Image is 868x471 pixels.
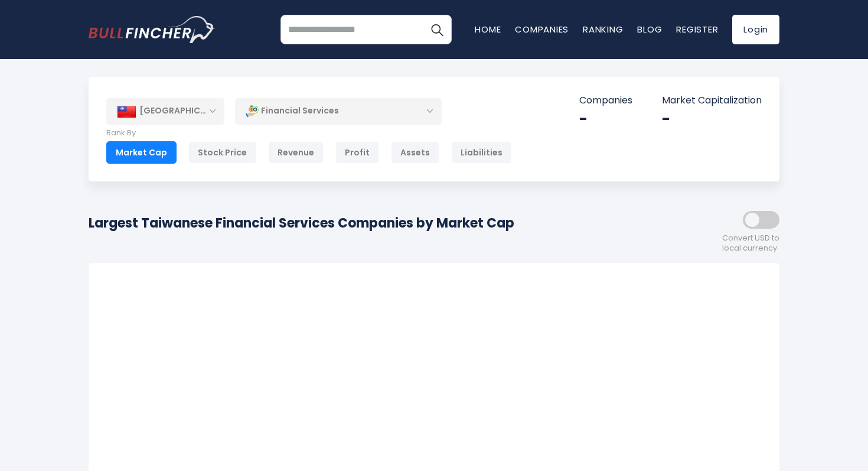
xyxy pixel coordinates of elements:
[422,15,452,44] button: Search
[188,141,256,164] div: Stock Price
[579,95,632,107] p: Companies
[722,233,779,254] span: Convert USD to local currency
[89,213,514,233] h1: Largest Taiwanese Financial Services Companies by Market Cap
[335,141,379,164] div: Profit
[676,23,718,35] a: Register
[579,110,632,128] div: -
[89,16,216,43] a: Go to homepage
[515,23,569,35] a: Companies
[475,23,501,35] a: Home
[732,15,779,44] a: Login
[391,141,439,164] div: Assets
[106,128,512,138] p: Rank By
[268,141,324,164] div: Revenue
[637,23,662,35] a: Blog
[89,16,216,43] img: bullfincher logo
[106,98,224,124] div: [GEOGRAPHIC_DATA]
[106,141,177,164] div: Market Cap
[583,23,623,35] a: Ranking
[662,95,762,107] p: Market Capitalization
[235,98,442,125] div: Financial Services
[662,110,762,128] div: -
[451,141,512,164] div: Liabilities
